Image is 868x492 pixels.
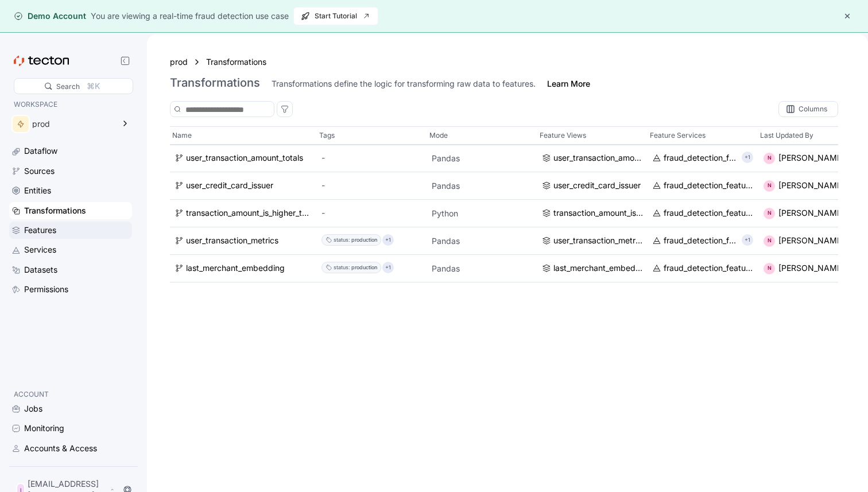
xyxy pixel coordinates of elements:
[186,207,312,220] div: transaction_amount_is_higher_than_average
[24,283,68,296] div: Permissions
[301,7,371,25] span: Start Tutorial
[542,152,643,165] a: user_transaction_amount_totals
[652,235,737,247] a: fraud_detection_feature_service
[172,130,192,141] p: Name
[9,202,132,219] a: Transformations
[553,262,643,275] div: last_merchant_embedding
[542,235,643,247] a: user_transaction_metrics
[321,152,423,165] div: -
[186,235,278,247] div: user_transaction_metrics
[186,152,303,165] div: user_transaction_amount_totals
[745,235,750,246] p: +1
[24,243,56,256] div: Services
[542,207,643,220] a: transaction_amount_is_higher_than_average
[385,262,391,274] p: +1
[9,142,132,160] a: Dataflow
[429,130,448,141] p: Mode
[9,440,132,457] a: Accounts & Access
[272,78,536,90] div: Transformations define the logic for transforming raw data to features.
[760,130,813,141] p: Last Updated By
[14,78,133,94] div: Search⌘K
[650,130,706,141] p: Feature Services
[9,400,132,417] a: Jobs
[547,78,590,90] a: Learn More
[652,152,737,165] a: fraud_detection_feature_service:v2
[14,389,127,400] p: ACCOUNT
[9,222,132,239] a: Features
[542,180,643,192] a: user_credit_card_issuer
[553,180,641,192] div: user_credit_card_issuer
[652,207,753,220] a: fraud_detection_feature_service:v2
[351,262,377,274] div: production
[87,80,100,92] div: ⌘K
[24,264,57,276] div: Datasets
[175,235,312,247] a: user_transaction_metrics
[432,180,533,192] p: Pandas
[432,263,533,274] p: Pandas
[24,165,55,177] div: Sources
[186,180,273,192] div: user_credit_card_issuer
[24,224,56,237] div: Features
[652,180,753,192] a: fraud_detection_feature_service:v2
[321,207,423,220] div: -
[540,130,586,141] p: Feature Views
[664,262,753,275] div: fraud_detection_feature_service:v2
[9,182,132,199] a: Entities
[385,235,391,246] p: +1
[432,208,533,219] p: Python
[9,261,132,278] a: Datasets
[24,204,86,217] div: Transformations
[553,152,643,165] div: user_transaction_amount_totals
[9,420,132,437] a: Monitoring
[432,153,533,164] p: Pandas
[745,152,750,164] p: +1
[14,99,127,110] p: WORKSPACE
[664,180,753,192] div: fraud_detection_feature_service:v2
[334,235,350,246] div: status :
[91,10,289,22] div: You are viewing a real-time fraud detection use case
[664,152,737,165] div: fraud_detection_feature_service:v2
[175,262,312,275] a: last_merchant_embedding
[24,145,57,157] div: Dataflow
[334,262,350,274] div: status :
[24,402,42,415] div: Jobs
[553,235,643,247] div: user_transaction_metrics
[24,442,97,455] div: Accounts & Access
[553,207,643,220] div: transaction_amount_is_higher_than_average
[24,422,64,435] div: Monitoring
[9,162,132,180] a: Sources
[321,180,423,192] div: -
[319,130,335,141] p: Tags
[175,180,312,192] a: user_credit_card_issuer
[175,207,312,220] a: transaction_amount_is_higher_than_average
[206,56,266,68] a: Transformations
[170,56,188,68] a: prod
[664,235,737,247] div: fraud_detection_feature_service
[32,120,114,128] div: prod
[175,152,312,165] a: user_transaction_amount_totals
[542,262,643,275] a: last_merchant_embedding
[170,76,260,90] h3: Transformations
[14,10,86,22] div: Demo Account
[9,241,132,258] a: Services
[652,262,753,275] a: fraud_detection_feature_service:v2
[186,262,285,275] div: last_merchant_embedding
[9,281,132,298] a: Permissions
[293,7,378,25] button: Start Tutorial
[24,184,51,197] div: Entities
[778,101,838,117] div: Columns
[351,235,377,246] div: production
[56,81,80,92] div: Search
[664,207,753,220] div: fraud_detection_feature_service:v2
[799,106,827,113] div: Columns
[432,235,533,247] p: Pandas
